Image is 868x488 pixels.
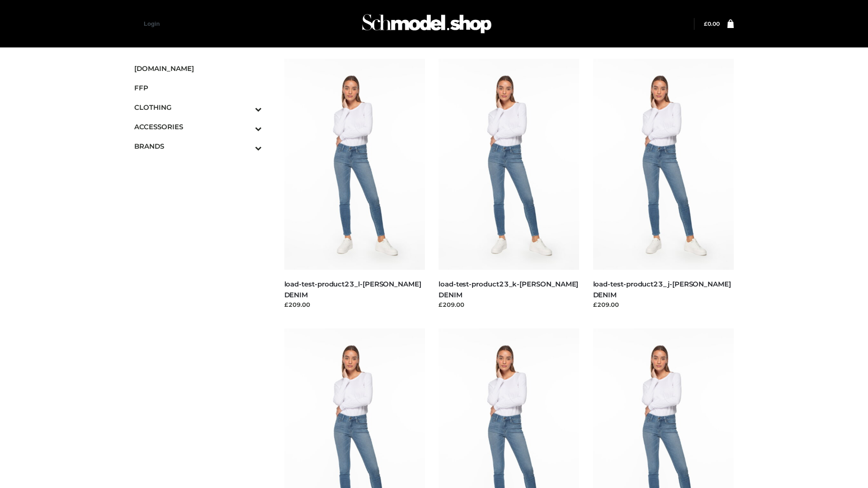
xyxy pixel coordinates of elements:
button: Toggle Submenu [230,98,262,117]
span: CLOTHING [134,102,262,113]
a: ACCESSORIESToggle Submenu [134,117,262,136]
a: load-test-product23_l-[PERSON_NAME] DENIM [284,280,421,299]
bdi: 0.00 [704,20,720,27]
a: [DOMAIN_NAME] [134,59,262,78]
a: load-test-product23_k-[PERSON_NAME] DENIM [439,280,578,299]
span: [DOMAIN_NAME] [134,63,262,74]
a: Login [144,20,160,27]
span: £ [704,20,708,27]
img: Schmodel Admin 964 [359,6,495,42]
a: load-test-product23_j-[PERSON_NAME] DENIM [593,280,731,299]
a: FFP [134,78,262,98]
span: FFP [134,83,262,93]
a: £0.00 [704,20,720,27]
div: £209.00 [284,300,425,309]
button: Toggle Submenu [230,117,262,136]
a: CLOTHINGToggle Submenu [134,98,262,117]
div: £209.00 [593,300,734,309]
a: BRANDSToggle Submenu [134,136,262,156]
button: Toggle Submenu [230,136,262,156]
div: £209.00 [439,300,580,309]
span: ACCESSORIES [134,122,262,132]
span: BRANDS [134,141,262,151]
